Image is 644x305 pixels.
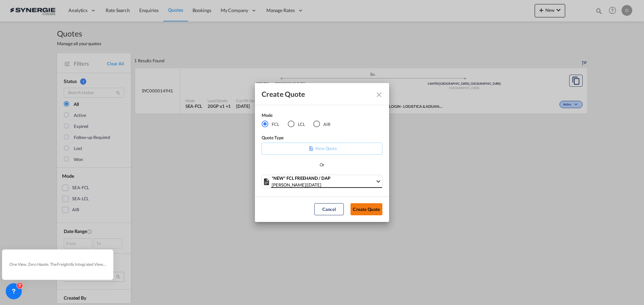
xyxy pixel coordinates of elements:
md-icon: Close dialog [375,91,383,99]
span: [PERSON_NAME] [272,182,306,187]
div: *NEW* FCL FREEHAND / DAP [272,175,375,181]
md-select: Select template: *NEW* FCL FREEHAND / DAP Pablo Gomez Saldarriaga | 10 Jul 2025 [262,175,382,188]
div: Mode [262,112,339,120]
div: Quote Type [262,134,382,143]
span: [DATE] [307,182,321,187]
button: Close dialog [372,88,384,100]
div: | [272,181,375,188]
md-radio-button: AIR [313,120,330,128]
md-dialog: Create QuoteModeFCL LCLAIR ... [255,83,389,222]
div: Or [320,161,325,168]
md-radio-button: LCL [288,120,305,128]
div: Create Quote [262,90,370,98]
button: Create Quote [351,203,382,215]
button: Cancel [314,203,344,215]
div: New Quote [262,143,382,155]
md-radio-button: FCL [262,120,279,128]
p: New Quote [264,145,380,152]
